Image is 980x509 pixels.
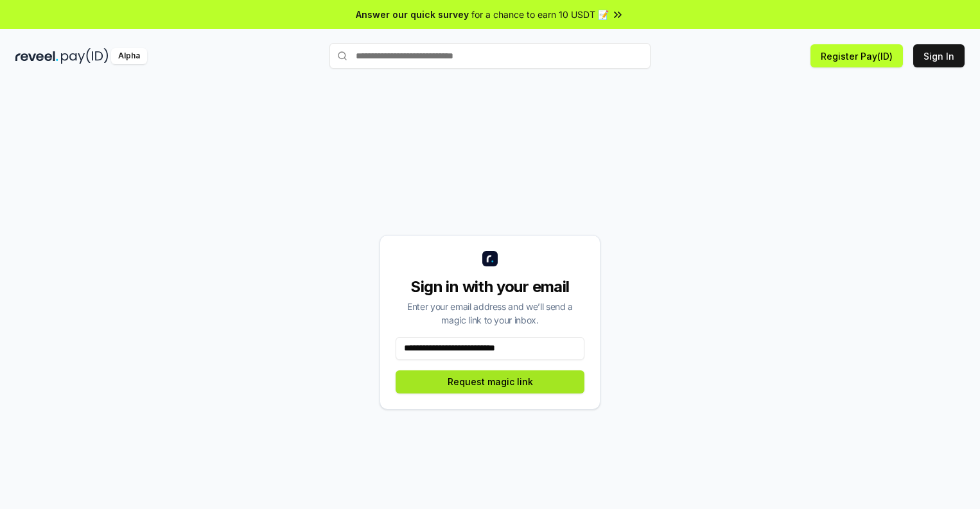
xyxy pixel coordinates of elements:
div: Enter your email address and we’ll send a magic link to your inbox. [396,300,584,327]
button: Request magic link [396,370,584,393]
img: logo_small [482,251,498,266]
button: Sign In [913,44,965,67]
div: Alpha [111,48,147,64]
button: Register Pay(ID) [810,44,903,67]
img: reveel_dark [15,48,58,64]
img: pay_id [61,48,109,64]
div: Sign in with your email [396,277,584,297]
span: Answer our quick survey [356,8,469,21]
span: for a chance to earn 10 USDT 📝 [471,8,609,21]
